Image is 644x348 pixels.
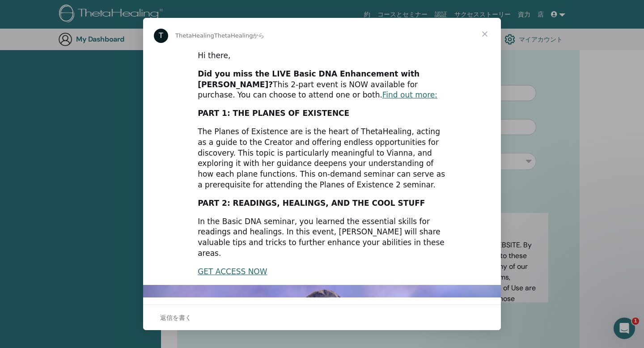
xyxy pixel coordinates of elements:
[198,69,419,89] b: Did you miss the LIVE Basic DNA Enhancement with [PERSON_NAME]?
[175,32,214,39] span: ThetaHealing
[198,127,446,191] div: The Planes of Existence are is the heart of ThetaHealing, acting as a guide to the Creator and of...
[143,305,501,330] div: 会話を開いて返信する
[154,29,168,43] div: Profile image for ThetaHealing
[198,267,267,276] a: GET ACCESS NOW
[198,69,446,101] div: This 2-part event is NOW available for purchase. You can choose to attend one or both.
[198,216,446,259] div: In the Basic DNA seminar, you learned the essential skills for readings and healings. In this eve...
[198,199,425,208] b: PART 2: READINGS, HEALINGS, AND THE COOL STUFF
[382,90,437,99] a: Find out more:
[160,312,191,323] span: 返信を書く
[198,109,349,118] b: PART 1: THE PLANES OF EXISTENCE
[198,51,446,61] div: Hi there,
[214,32,265,39] span: ThetaHealingから
[469,18,501,50] span: クローズ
